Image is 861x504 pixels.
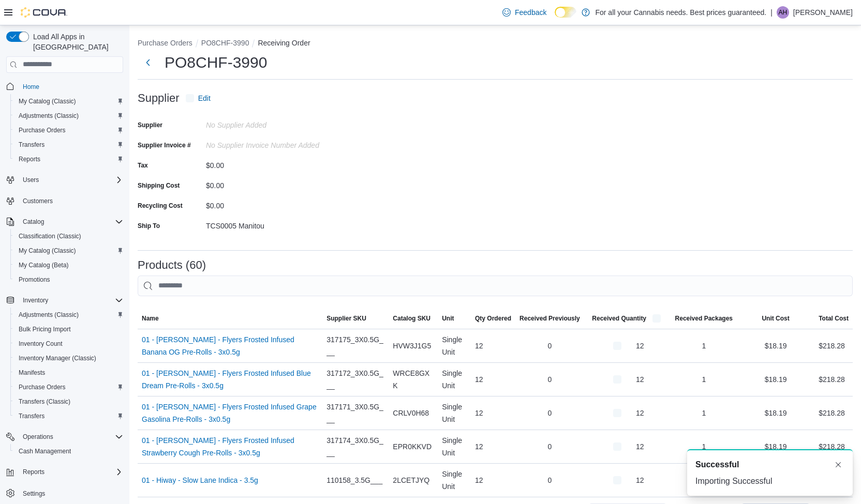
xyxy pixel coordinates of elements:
[14,124,70,136] a: Purchase Orders
[14,338,67,350] a: Inventory Count
[19,174,43,186] button: Users
[555,7,576,18] input: Dark Mode
[515,369,584,390] div: 0
[19,487,49,500] a: Settings
[19,155,40,163] span: Reports
[10,138,127,152] button: Transfers
[515,403,584,423] div: 0
[14,110,83,122] a: Adjustments (Classic)
[19,126,66,134] span: Purchase Orders
[326,314,366,323] span: Supplier SKU
[19,141,44,149] span: Transfers
[19,447,71,455] span: Cash Management
[19,194,123,207] span: Customers
[19,216,48,228] button: Catalog
[19,276,50,284] span: Promotions
[14,259,73,271] a: My Catalog (Beta)
[515,7,546,18] span: Feedback
[10,123,127,138] button: Purchase Orders
[737,403,814,423] div: $18.19
[142,434,318,459] a: 01 - [PERSON_NAME] - Flyers Frosted Infused Strawberry Cough Pre-Rolls - 3x0.5g
[10,409,127,423] button: Transfers
[393,440,432,453] span: EPR0KKVD
[19,80,123,93] span: Home
[2,293,127,308] button: Inventory
[10,229,127,243] button: Classification (Classic)
[438,464,471,497] div: Single Unit
[14,309,83,321] a: Adjustments (Classic)
[671,403,737,423] div: 1
[142,314,159,323] span: Name
[19,325,71,333] span: Bulk Pricing Import
[19,398,70,406] span: Transfers (Classic)
[819,373,845,386] div: $218.28
[2,79,127,94] button: Home
[14,410,123,422] span: Transfers
[636,340,644,352] div: 12
[23,490,45,498] span: Settings
[19,174,123,186] span: Users
[19,112,79,120] span: Adjustments (Classic)
[592,314,646,323] span: Received Quantity
[14,366,123,379] span: Manifests
[471,470,515,491] div: 12
[19,431,123,443] span: Operations
[389,310,438,327] button: Catalog SKU
[142,401,318,425] a: 01 - [PERSON_NAME] - Flyers Frosted Infused Grape Gasolina Pre-Rolls - 3x0.5g
[10,394,127,409] button: Transfers (Classic)
[19,294,52,307] button: Inventory
[14,323,75,335] a: Bulk Pricing Import
[14,245,80,257] a: My Catalog (Classic)
[326,401,384,425] span: 317171_3X0.5G___
[182,88,215,109] button: Edit
[14,395,75,408] a: Transfers (Classic)
[326,367,384,392] span: 317172_3X0.5G___
[138,310,322,327] button: Name
[2,215,127,229] button: Catalog
[393,340,431,352] span: HVW3J1G5
[636,474,644,486] div: 12
[819,407,845,419] div: $218.28
[19,466,123,478] span: Reports
[515,335,584,356] div: 0
[793,6,853,19] p: [PERSON_NAME]
[779,6,788,19] span: AH
[14,273,123,286] span: Promotions
[14,273,54,286] a: Promotions
[14,153,44,165] a: Reports
[322,310,389,327] button: Supplier SKU
[14,323,123,335] span: Bulk Pricing Import
[671,436,737,457] div: 1
[10,272,127,287] button: Promotions
[19,340,63,348] span: Inventory Count
[206,218,345,230] div: TCS0005 Manitou
[142,333,318,358] a: 01 - [PERSON_NAME] - Flyers Frosted Infused Banana OG Pre-Rolls - 3x0.5g
[14,95,123,108] span: My Catalog (Classic)
[138,222,160,230] label: Ship To
[19,369,45,377] span: Manifests
[438,396,471,430] div: Single Unit
[23,218,44,226] span: Catalog
[19,232,81,240] span: Classification (Classic)
[14,139,123,151] span: Transfers
[206,197,345,210] div: $0.00
[14,381,123,393] span: Purchase Orders
[10,94,127,109] button: My Catalog (Classic)
[23,83,39,91] span: Home
[2,430,127,444] button: Operations
[475,314,511,323] span: Qty Ordered
[14,445,75,457] a: Cash Management
[14,309,123,321] span: Adjustments (Classic)
[2,193,127,208] button: Customers
[23,433,53,441] span: Operations
[19,486,123,499] span: Settings
[819,340,845,352] div: $218.28
[777,6,789,19] div: Ashton Hanlon
[10,351,127,365] button: Inventory Manager (Classic)
[14,230,123,242] span: Classification (Classic)
[471,369,515,390] div: 12
[393,314,430,323] span: Catalog SKU
[14,95,80,108] a: My Catalog (Classic)
[737,436,814,457] div: $18.19
[14,259,123,271] span: My Catalog (Beta)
